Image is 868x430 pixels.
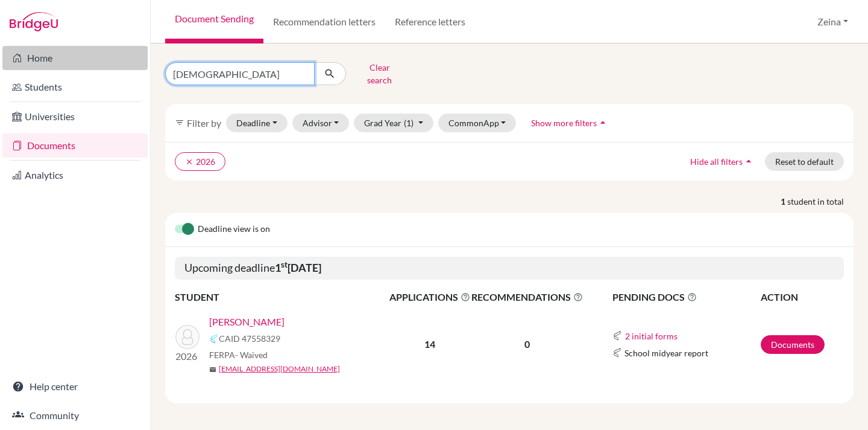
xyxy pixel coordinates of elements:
button: 2 initial forms [624,329,678,343]
p: 0 [471,337,583,351]
span: RECOMMENDATIONS [471,290,583,304]
span: Deadline view is on [198,222,270,237]
strong: 1 [781,195,787,208]
p: 2026 [175,349,200,364]
b: 14 [424,338,435,350]
span: FERPA [209,348,268,361]
button: Clear search [346,58,413,89]
h5: Upcoming deadline [175,257,844,280]
span: PENDING DOCS [612,290,759,304]
button: clear2026 [175,152,225,171]
input: Find student by name... [165,62,315,85]
a: Home [2,46,148,70]
button: Show more filtersarrow_drop_up [521,114,619,132]
a: Students [2,75,148,99]
a: Community [2,403,148,428]
a: Help center [2,374,148,399]
button: Hide all filtersarrow_drop_up [680,152,765,171]
img: Bridge-U [10,12,58,31]
span: Filter by [187,117,221,129]
a: Documents [761,335,825,354]
span: Hide all filters [690,156,743,167]
a: Documents [2,133,148,158]
img: Common App logo [209,334,219,344]
span: mail [209,366,216,373]
th: ACTION [760,289,844,305]
span: CAID 47558329 [219,332,280,345]
img: Menon, Neil [175,325,200,349]
span: student in total [787,195,854,208]
span: School midyear report [624,347,708,359]
span: Show more filters [531,118,597,128]
a: [EMAIL_ADDRESS][DOMAIN_NAME] [219,364,340,374]
img: Common App logo [612,331,622,341]
span: APPLICATIONS [389,290,470,304]
button: Deadline [226,114,288,132]
button: CommonApp [438,114,517,132]
i: clear [185,158,193,166]
button: Zeina [812,10,854,33]
th: STUDENT [175,289,389,305]
button: Reset to default [765,152,844,171]
span: (1) [404,118,414,128]
i: filter_list [175,118,184,127]
sup: st [281,260,288,269]
span: - Waived [235,350,268,360]
a: Universities [2,104,148,129]
b: 1 [DATE] [275,261,321,274]
button: Grad Year(1) [354,114,433,132]
i: arrow_drop_up [597,117,609,129]
button: Advisor [292,114,350,132]
i: arrow_drop_up [743,155,755,167]
a: [PERSON_NAME] [209,315,285,329]
a: Analytics [2,163,148,187]
img: Common App logo [612,348,622,358]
